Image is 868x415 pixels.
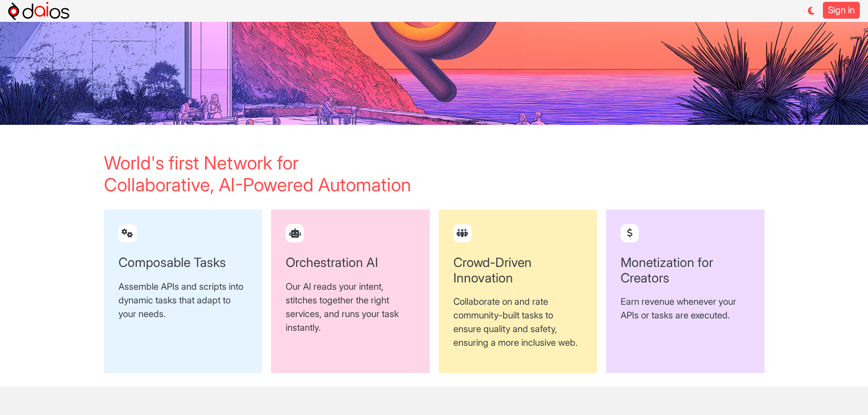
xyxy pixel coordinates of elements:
a: Sign in [823,2,860,19]
p: Collaborate on and rate community-built tasks to ensure quality and safety, ensuring a more inclu... [453,295,583,349]
p: Earn revenue whenever your APIs or tasks are executed. [621,295,750,322]
h2: World's first Network for Collaborative, AI-Powered Automation [104,152,765,196]
h2: Monetization for Creators [621,255,750,286]
h2: Orchestration AI [286,255,415,271]
h2: Composable Tasks [118,255,248,271]
img: logo-h.svg [8,2,69,20]
p: Our AI reads your intent, stitches together the right services, and runs your task instantly. [286,280,415,334]
h2: Crowd-Driven Innovation [453,255,583,286]
p: Assemble APIs and scripts into dynamic tasks that adapt to your needs. [118,280,248,321]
